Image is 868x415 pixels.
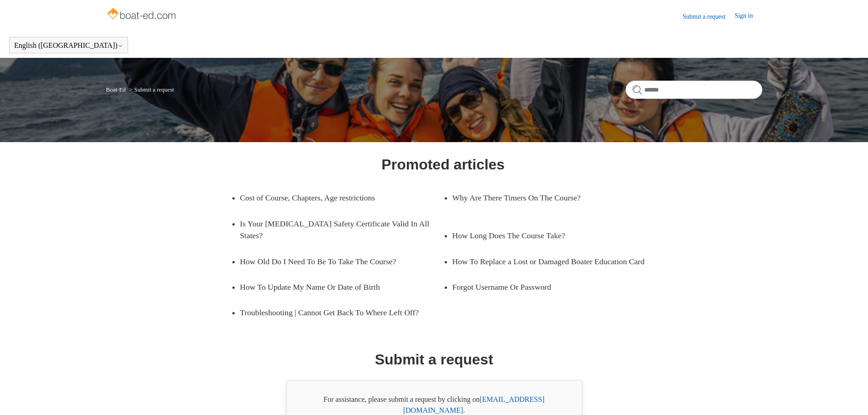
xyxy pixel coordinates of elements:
a: Is Your [MEDICAL_DATA] Safety Certificate Valid In All States? [240,211,443,249]
a: Sign in [734,11,762,22]
a: Boat-Ed [106,86,126,93]
img: Boat-Ed Help Center home page [106,5,179,24]
a: Why Are There Timers On The Course? [452,185,642,210]
a: Cost of Course, Chapters, Age restrictions [240,185,430,210]
a: Troubleshooting | Cannot Get Back To Where Left Off? [240,300,443,325]
div: Chat Support [809,384,862,408]
input: Search [626,81,762,99]
button: English ([GEOGRAPHIC_DATA]) [14,41,123,50]
a: Submit a request [683,12,734,21]
h1: Submit a request [375,348,493,370]
a: How Old Do I Need To Be To Take The Course? [240,249,430,274]
li: Submit a request [127,86,174,93]
li: Boat-Ed [106,86,128,93]
a: How Long Does The Course Take? [452,223,642,248]
a: Forgot Username Or Password [452,274,642,300]
a: How To Update My Name Or Date of Birth [240,274,430,300]
a: How To Replace a Lost or Damaged Boater Education Card [452,249,656,274]
h1: Promoted articles [381,154,504,175]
